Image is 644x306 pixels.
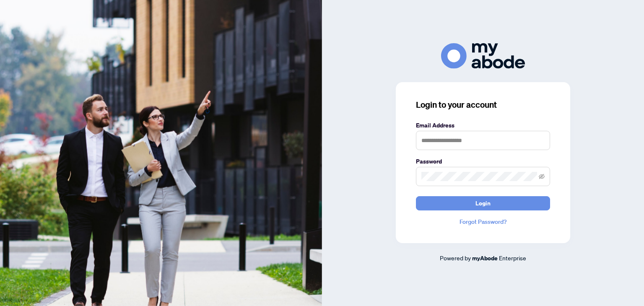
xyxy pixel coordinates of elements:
span: Enterprise [499,254,526,262]
img: ma-logo [441,43,525,69]
h3: Login to your account [416,99,550,111]
a: myAbode [472,254,498,263]
button: Login [416,196,550,210]
span: eye-invisible [539,174,545,179]
span: Login [475,197,491,210]
a: Forgot Password? [416,217,550,226]
label: Email Address [416,121,550,130]
label: Password [416,157,550,166]
span: Powered by [440,254,471,262]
